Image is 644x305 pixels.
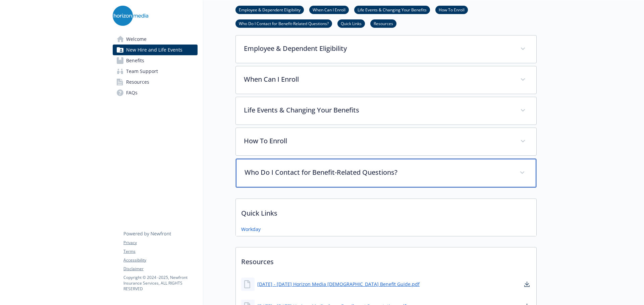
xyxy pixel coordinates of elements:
p: When Can I Enroll [244,74,512,84]
p: Life Events & Changing Your Benefits [244,105,512,115]
div: How To Enroll [236,128,536,155]
span: Resources [126,77,149,87]
a: Welcome [113,34,198,45]
p: Resources [236,247,536,272]
p: Employee & Dependent Eligibility [244,44,512,54]
a: Benefits [113,55,198,66]
a: Employee & Dependent Eligibility [235,6,304,13]
p: Quick Links [236,199,536,224]
a: [DATE] - [DATE] Horizon Media [DEMOGRAPHIC_DATA] Benefit Guide.pdf [257,281,420,288]
div: Employee & Dependent Eligibility [236,35,536,63]
span: Benefits [126,55,144,66]
div: Life Events & Changing Your Benefits [236,97,536,125]
a: Team Support [113,66,198,77]
a: Quick Links [337,20,365,26]
p: Who Do I Contact for Benefit-Related Questions? [245,167,512,177]
a: Accessibility [123,257,197,263]
span: Welcome [126,34,147,45]
a: Privacy [123,240,197,246]
div: Who Do I Contact for Benefit-Related Questions? [236,159,536,187]
a: Resources [370,20,396,26]
a: Workday [241,226,261,233]
a: Life Events & Changing Your Benefits [354,6,430,13]
a: Resources [113,77,198,87]
a: FAQs [113,87,198,98]
span: New Hire and Life Events [126,45,182,55]
a: download document [523,280,531,288]
a: How To Enroll [435,6,468,13]
div: When Can I Enroll [236,66,536,94]
p: Copyright © 2024 - 2025 , Newfront Insurance Services, ALL RIGHTS RESERVED [123,275,197,292]
a: Disclaimer [123,266,197,272]
span: FAQs [126,87,138,98]
a: Who Do I Contact for Benefit-Related Questions? [235,20,332,26]
a: When Can I Enroll [309,6,349,13]
span: Team Support [126,66,158,77]
p: How To Enroll [244,136,512,146]
a: Terms [123,248,197,254]
a: New Hire and Life Events [113,45,198,55]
